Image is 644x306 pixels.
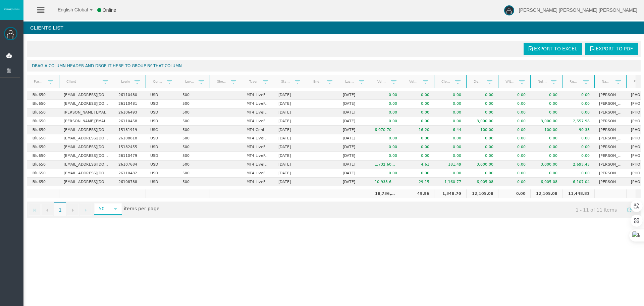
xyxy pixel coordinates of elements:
[585,43,638,55] a: Export to PDF
[562,91,594,100] td: 0.00
[27,134,59,143] td: IBlu650
[274,178,306,186] td: [DATE]
[27,143,59,152] td: IBlu650
[469,77,487,86] a: Deposits
[59,91,114,100] td: [EMAIL_ADDRESS][DOMAIN_NAME]
[624,204,635,215] a: Refresh
[41,204,53,216] a: Go to the previous page
[530,126,562,134] td: 100.00
[594,143,627,152] td: [PERSON_NAME]
[59,143,114,152] td: [EMAIL_ADDRESS][DOMAIN_NAME]
[402,91,434,100] td: 0.00
[338,126,370,134] td: [DATE]
[338,134,370,143] td: [DATE]
[114,126,146,134] td: 15181919
[596,46,633,51] span: Export to PDF
[146,161,178,169] td: USD
[338,161,370,169] td: [DATE]
[562,161,594,169] td: 2,693.43
[402,189,434,198] td: 49.96
[146,91,178,100] td: USD
[242,108,274,117] td: MT4 LiveFixedSpreadAccount
[562,108,594,117] td: 0.00
[178,169,210,178] td: 500
[146,178,178,186] td: USD
[434,117,466,126] td: 0.00
[594,108,627,117] td: [PERSON_NAME] [PERSON_NAME] [PERSON_NAME]
[114,117,146,126] td: 26110458
[178,152,210,161] td: 500
[27,152,59,161] td: IBlu650
[80,204,92,216] a: Go to the last page
[242,143,274,152] td: MT4 LiveFloatingSpreadAccount
[524,43,582,55] a: Export to Excel
[370,126,402,134] td: 6,070,706.04
[498,143,530,152] td: 0.00
[597,77,615,86] a: Name
[530,152,562,161] td: 0.00
[242,169,274,178] td: MT4 LiveFixedSpreadAccount
[530,134,562,143] td: 0.00
[530,189,562,198] td: 12,105.08
[466,91,498,100] td: 0.00
[178,117,210,126] td: 500
[146,152,178,161] td: USD
[530,143,562,152] td: 0.00
[242,161,274,169] td: MT4 LiveFixedSpreadAccount
[498,178,530,186] td: 0.00
[434,152,466,161] td: 0.00
[178,100,210,108] td: 500
[498,108,530,117] td: 0.00
[146,126,178,134] td: USC
[437,77,455,86] a: Closed PNL
[498,134,530,143] td: 0.00
[594,169,627,178] td: [PERSON_NAME] [PERSON_NAME]
[594,152,627,161] td: [PERSON_NAME]
[498,117,530,126] td: 0.00
[242,152,274,161] td: MT4 LiveFixedSpreadAccount
[27,108,59,117] td: IBlu650
[30,77,48,86] a: Partner code
[146,143,178,152] td: USD
[530,91,562,100] td: 0.00
[434,161,466,169] td: 181.49
[466,108,498,117] td: 0.00
[274,152,306,161] td: [DATE]
[498,152,530,161] td: 0.00
[562,143,594,152] td: 0.00
[117,77,135,86] a: Login
[466,117,498,126] td: 3,000.00
[594,134,627,143] td: [PERSON_NAME]
[83,208,89,213] span: Go to the last page
[242,117,274,126] td: MT4 LiveFixedSpreadAccount
[59,134,114,143] td: [EMAIL_ADDRESS][DOMAIN_NAME]
[370,108,402,117] td: 0.00
[178,134,210,143] td: 500
[181,77,199,86] a: Leverage
[498,126,530,134] td: 0.00
[594,126,627,134] td: [PERSON_NAME]
[530,117,562,126] td: 3,000.00
[178,178,210,186] td: 500
[519,7,637,13] span: [PERSON_NAME] [PERSON_NAME] [PERSON_NAME]
[373,77,391,86] a: Volume
[402,134,434,143] td: 0.00
[562,169,594,178] td: 0.00
[338,143,370,152] td: [DATE]
[562,100,594,108] td: 0.00
[594,91,627,100] td: [PERSON_NAME]
[402,108,434,117] td: 0.00
[466,169,498,178] td: 0.00
[402,169,434,178] td: 0.00
[434,178,466,186] td: 1,160.77
[242,91,274,100] td: MT4 LiveFixedSpreadAccount
[370,189,402,198] td: 18,736,964.61
[501,77,519,86] a: Withdrawals
[146,134,178,143] td: USD
[370,100,402,108] td: 0.00
[114,134,146,143] td: 26108818
[402,178,434,186] td: 29.15
[59,100,114,108] td: [EMAIL_ADDRESS][DOMAIN_NAME]
[242,134,274,143] td: MT4 LiveFixedSpreadAccount
[466,134,498,143] td: 0.00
